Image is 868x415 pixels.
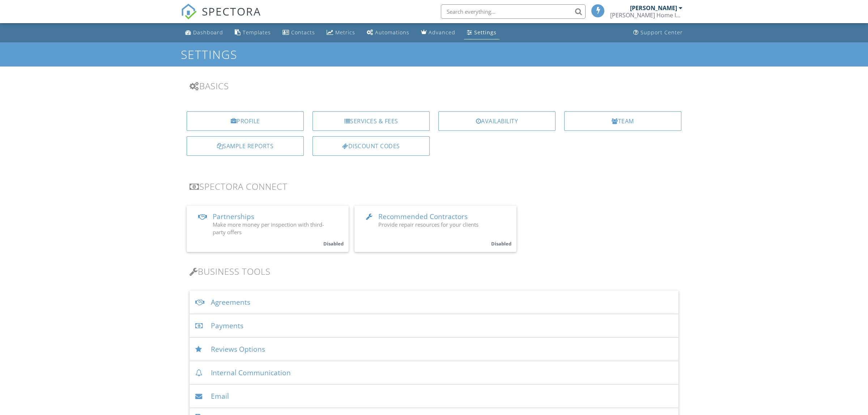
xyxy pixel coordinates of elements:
[202,4,261,19] span: SPECTORA
[190,314,678,338] div: Payments
[335,29,355,36] div: Metrics
[429,29,455,36] div: Advanced
[312,111,430,131] a: Services & Fees
[354,206,516,252] a: Recommended Contractors Provide repair resources for your clients Disabled
[364,26,412,39] a: Automations (Basic)
[190,338,678,361] div: Reviews Options
[630,4,677,12] div: [PERSON_NAME]
[280,26,318,39] a: Contacts
[181,48,687,61] h1: Settings
[378,221,478,228] span: Provide repair resources for your clients
[190,181,678,191] h3: Spectora Connect
[213,221,324,236] span: Make more money per inspection with third-party offers
[464,26,499,39] a: Settings
[187,206,349,252] a: Partnerships Make more money per inspection with third-party offers Disabled
[187,111,304,131] a: Profile
[324,26,358,39] a: Metrics
[187,136,304,156] a: Sample Reports
[323,240,344,247] small: Disabled
[438,111,556,131] a: Availability
[181,4,197,20] img: The Best Home Inspection Software - Spectora
[181,10,261,25] a: SPECTORA
[190,291,678,314] div: Agreements
[375,29,409,36] div: Automations
[641,29,683,36] div: Support Center
[190,385,678,408] div: Email
[491,240,511,247] small: Disabled
[190,361,678,385] div: Internal Communication
[610,12,682,19] div: Marney's Home Inspections, LLC
[291,29,315,36] div: Contacts
[243,29,271,36] div: Templates
[418,26,458,39] a: Advanced
[193,29,223,36] div: Dashboard
[564,111,681,131] a: Team
[232,26,274,39] a: Templates
[182,26,226,39] a: Dashboard
[378,212,468,221] span: Recommended Contractors
[474,29,497,36] div: Settings
[312,136,430,156] a: Discount Codes
[630,26,686,39] a: Support Center
[441,4,586,19] input: Search everything...
[190,266,678,276] h3: Business Tools
[213,212,254,221] span: Partnerships
[190,81,678,91] h3: Basics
